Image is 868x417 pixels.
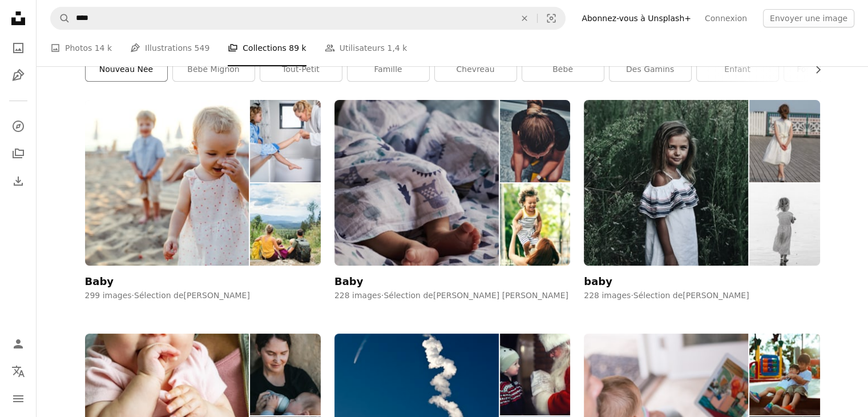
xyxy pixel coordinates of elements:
img: premium_photo-1663090240735-b5211923e0b0 [85,100,249,265]
a: famille [348,58,429,81]
form: Rechercher des visuels sur tout le site [50,7,566,30]
a: Historique de téléchargement [7,170,30,193]
a: Photos [7,37,30,59]
a: Explorer [7,115,30,138]
img: photo-1576132345516-c62b4a5be55e [749,183,819,266]
a: chevreau [435,58,516,81]
a: enfant [697,58,778,81]
span: 1,4 k [387,42,407,54]
a: Accueil — Unsplash [7,7,30,32]
img: photo-1565376908872-6ee4b4f8d01c [500,100,570,182]
a: Photos 14 k [50,30,112,66]
div: Baby [85,275,114,288]
a: Connexion / S’inscrire [7,332,30,355]
div: 299 images · Sélection de [PERSON_NAME] [85,290,321,302]
a: Baby [85,100,321,287]
a: Fond de bébé [784,58,866,81]
button: Langue [7,360,30,383]
a: nouveau née [86,58,167,81]
button: Recherche de visuels [538,7,565,29]
img: premium_photo-1663099327941-7344fe44b770 [250,100,320,182]
a: Baby [334,100,570,287]
a: Connexion [698,9,754,27]
button: Rechercher sur Unsplash [51,7,70,29]
a: tout-petit [260,58,342,81]
img: photo-1448301566816-a036b4240d58 [749,334,819,416]
a: Illustrations 549 [130,30,209,66]
div: 228 images · Sélection de [PERSON_NAME] [584,290,819,302]
img: premium_photo-1663051199314-8a52300ff0da [250,183,320,266]
span: 549 [195,42,210,54]
a: Collections [7,142,30,165]
a: des gamins [609,58,691,81]
img: photo-1593296123312-d6555e88dc75 [250,334,320,416]
a: Abonnez-vous à Unsplash+ [575,9,698,27]
a: baby [584,100,819,287]
a: bébé mignon [173,58,255,81]
a: Bébé [522,58,604,81]
div: Baby [334,275,363,288]
button: Envoyer une image [763,9,854,27]
div: baby [584,275,612,288]
button: Effacer [512,7,537,29]
img: photo-1484665754804-74b091211472 [500,183,570,266]
img: photo-1583174151586-35bf85367fd8 [749,100,819,182]
img: photo-1553507757-82c6ae2c29f9 [334,100,499,265]
button: Menu [7,387,30,410]
span: 14 k [95,42,112,54]
a: Utilisateurs 1,4 k [325,30,407,66]
a: Illustrations [7,64,30,87]
button: faire défiler la liste vers la droite [808,58,820,81]
img: photo-1505377403482-95aba626ad3c [584,100,748,265]
div: 228 images · Sélection de [PERSON_NAME] [PERSON_NAME] [334,290,570,302]
img: photo-1481481525014-91e77115eace [500,334,570,416]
